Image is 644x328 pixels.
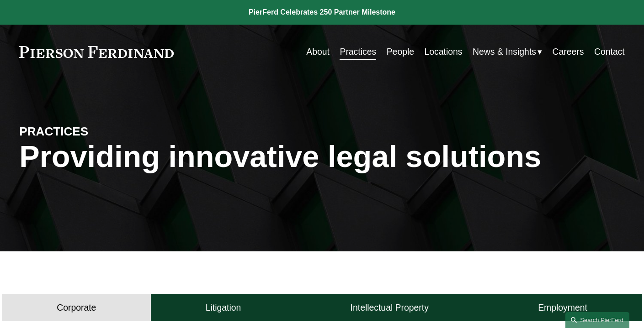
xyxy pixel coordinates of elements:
[538,302,587,313] h4: Employment
[340,43,376,61] a: Practices
[57,302,96,313] h4: Corporate
[473,44,536,60] span: News & Insights
[473,43,542,61] a: folder dropdown
[553,43,584,61] a: Careers
[565,312,629,328] a: Search this site
[19,139,624,174] h1: Providing innovative legal solutions
[19,124,170,139] h4: PRACTICES
[206,302,241,313] h4: Litigation
[306,43,330,61] a: About
[387,43,414,61] a: People
[351,302,429,313] h4: Intellectual Property
[425,43,463,61] a: Locations
[594,43,625,61] a: Contact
